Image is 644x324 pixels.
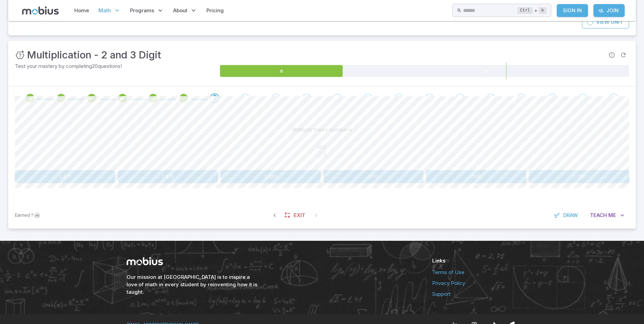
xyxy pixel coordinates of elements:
[118,93,127,103] div: Review your answer
[611,18,623,26] span: Unit
[269,209,281,221] span: Previous Question
[563,212,578,219] span: Draw
[582,16,629,29] a: ViewUnit
[27,48,161,62] h3: Multiplication - 2 and 3 Digit
[432,290,518,298] a: Support
[394,93,404,103] div: Go to the next question
[328,151,328,156] span: ​
[271,93,281,103] div: Go to the next question
[333,93,342,103] div: Go to the next question
[173,7,187,14] span: About
[294,212,305,219] span: Exit
[179,93,188,103] div: Review your answer
[326,144,328,151] span: .
[517,6,547,15] div: +
[363,93,373,103] div: Go to the next question
[517,7,533,14] kbd: Ctrl
[608,212,616,219] span: Me
[432,257,518,265] h6: Links
[529,170,629,183] button: 1,261
[432,280,518,287] a: Privacy Policy
[317,144,326,151] span: 467
[578,93,588,103] div: Go to the next question
[606,49,618,61] span: Report an issue with the question
[318,150,323,157] span: ×
[15,212,30,219] span: Earned
[557,4,588,17] a: Sign In
[15,170,115,183] button: 1,471
[98,7,111,14] span: Math
[72,3,91,18] a: Home
[87,93,96,103] div: Review your answer
[302,93,311,103] div: Go to the next question
[204,3,226,18] a: Pricing
[590,212,607,219] span: Teach
[127,273,259,296] h6: Our mission at [GEOGRAPHIC_DATA] is to inspire a love of math in every student by reinventing how...
[240,93,250,103] div: Go to the next question
[548,93,557,103] div: Go to the next question
[609,93,619,103] div: Go to the next question
[324,170,424,183] button: 470
[15,62,219,70] p: Test your mastery by completing 20 questions!
[310,209,322,221] span: On Latest Question
[15,212,41,219] p: Sign In to earn Mobius dollars
[432,269,518,276] a: Terms of Use
[593,4,625,17] a: Join
[221,170,321,183] button: 1,401
[323,150,326,157] span: 3
[550,209,583,222] button: Draw
[517,93,526,103] div: Go to the next question
[425,93,434,103] div: Go to the next question
[118,170,218,183] button: 1,415
[596,18,609,26] span: View
[426,170,526,183] button: 140
[25,93,35,103] div: Review your answer
[456,93,465,103] div: Go to the next question
[210,93,219,103] div: Go to the next question
[31,212,34,219] span: ?
[328,144,328,153] span: ​
[292,126,352,133] p: Multiply these numbers
[148,93,158,103] div: Review your answer
[539,7,547,14] kbd: k
[486,93,496,103] div: Go to the next question
[326,150,328,157] span: .
[281,209,310,222] a: Exit
[585,209,629,222] button: TeachMe
[618,49,629,61] span: Refresh Question
[56,93,66,103] div: Review your answer
[130,7,154,14] span: Programs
